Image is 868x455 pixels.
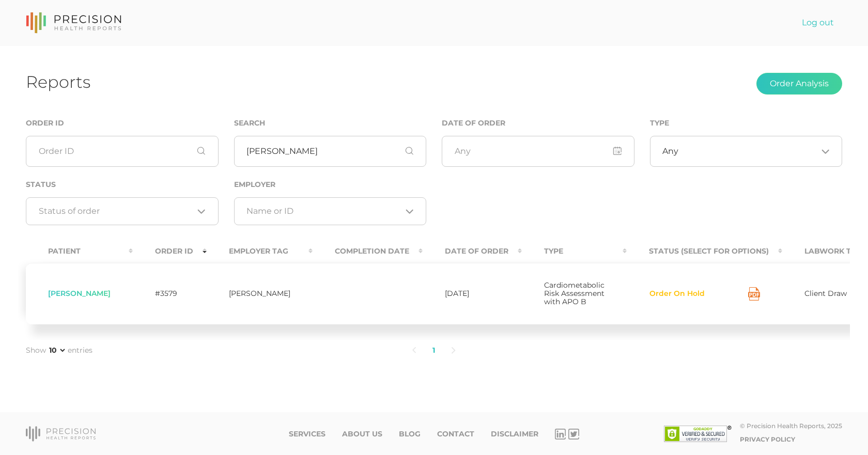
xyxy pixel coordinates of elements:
[26,72,90,92] h1: Reports
[234,136,427,167] input: First or Last Name
[39,206,194,216] input: Search for option
[234,180,275,189] label: Employer
[442,136,634,167] input: Any
[207,240,313,263] th: Employer Tag : activate to sort column ascending
[804,289,847,298] span: Client Draw
[442,119,505,128] label: Date of Order
[207,263,313,324] td: [PERSON_NAME]
[26,180,56,189] label: Status
[664,426,732,442] img: SSL site seal - click to verify
[342,430,382,438] a: About Us
[544,280,605,306] span: Cardiometabolic Risk Assessment with APO B
[437,430,474,438] a: Contact
[26,240,133,263] th: Patient : activate to sort column ascending
[133,240,207,263] th: Order ID : activate to sort column ascending
[423,263,522,324] td: [DATE]
[678,146,817,156] input: Search for option
[627,240,782,263] th: Status (Select for Options) : activate to sort column ascending
[522,240,627,263] th: Type : activate to sort column ascending
[662,146,678,156] span: Any
[649,289,705,299] button: Order On Hold
[399,430,421,438] a: Blog
[289,430,326,438] a: Services
[491,430,538,438] a: Disclaimer
[26,345,92,356] label: Show entries
[234,197,427,225] div: Search for option
[423,240,522,263] th: Date Of Order : activate to sort column ascending
[133,263,207,324] td: #3579
[740,422,842,430] div: © Precision Health Reports, 2025
[47,345,67,355] select: Showentries
[756,73,842,95] button: Order Analysis
[794,12,842,33] a: Log out
[313,240,423,263] th: Completion Date : activate to sort column ascending
[48,289,111,298] span: [PERSON_NAME]
[26,136,219,167] input: Order ID
[650,119,669,128] label: Type
[26,197,219,225] div: Search for option
[650,136,843,167] div: Search for option
[246,206,401,216] input: Search for option
[234,119,265,128] label: Search
[740,435,795,443] a: Privacy Policy
[26,119,64,128] label: Order ID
